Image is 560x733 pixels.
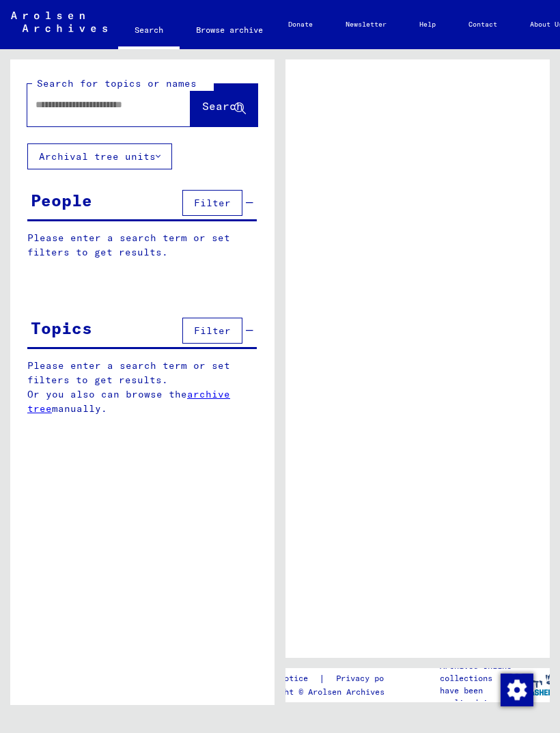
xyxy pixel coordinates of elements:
img: yv_logo.png [508,667,559,702]
div: People [31,188,92,212]
button: Search [191,84,257,126]
button: Archival tree units [27,143,172,169]
a: Contact [452,8,514,41]
a: Browse archive [180,14,279,46]
a: Privacy policy [325,672,419,686]
a: Donate [272,8,329,41]
a: Newsletter [329,8,403,41]
span: Search [202,99,243,113]
a: Search [118,14,180,49]
span: Filter [194,324,231,337]
p: Please enter a search term or set filters to get results. [27,231,257,260]
button: Filter [182,190,242,216]
img: Change consent [501,674,533,706]
mat-label: Search for topics or names [37,77,197,89]
div: Change consent [500,673,533,706]
div: | [251,672,419,686]
span: Filter [194,197,231,209]
p: have been realized in partnership with [440,684,517,721]
a: archive tree [27,388,230,415]
p: Copyright © Arolsen Archives, 2021 [251,686,419,698]
a: Help [403,8,452,41]
button: Filter [182,318,242,344]
div: Topics [31,316,92,340]
img: Arolsen_neg.svg [11,12,107,32]
p: Please enter a search term or set filters to get results. Or you also can browse the manually. [27,359,257,416]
